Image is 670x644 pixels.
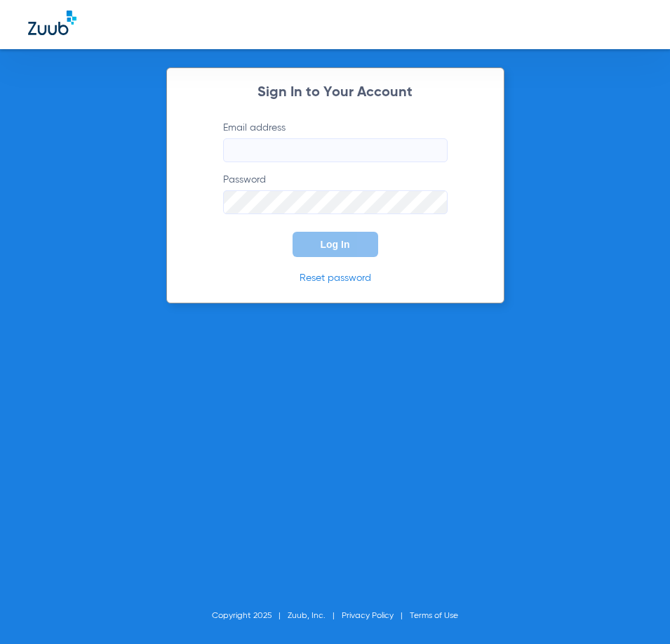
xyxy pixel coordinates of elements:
img: Zuub Logo [28,11,76,35]
span: Log In [321,239,350,250]
li: Copyright 2025 [212,609,288,623]
button: Log In [293,232,378,257]
input: Email address [223,138,448,162]
a: Privacy Policy [342,612,394,620]
h2: Sign In to Your Account [202,86,469,100]
label: Email address [223,121,448,162]
a: Terms of Use [410,612,458,620]
li: Zuub, Inc. [288,609,342,623]
input: Password [223,190,448,214]
label: Password [223,173,448,214]
a: Reset password [300,273,371,283]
